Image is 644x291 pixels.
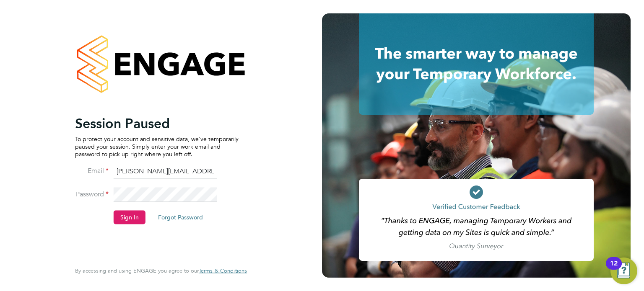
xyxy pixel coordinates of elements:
[114,164,217,179] input: Enter your work email...
[75,135,239,158] p: To protect your account and sensitive data, we've temporarily paused your session. Simply enter y...
[75,115,239,131] h2: Session Paused
[114,211,145,224] button: Sign In
[151,211,210,224] button: Forgot Password
[75,166,109,175] label: Email
[610,258,637,284] button: Open Resource Center, 12 new notifications
[199,267,247,274] span: Terms & Conditions
[199,268,247,274] a: Terms & Conditions
[610,263,618,274] div: 12
[75,267,247,274] span: By accessing and using ENGAGE you agree to our
[75,190,109,198] label: Password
